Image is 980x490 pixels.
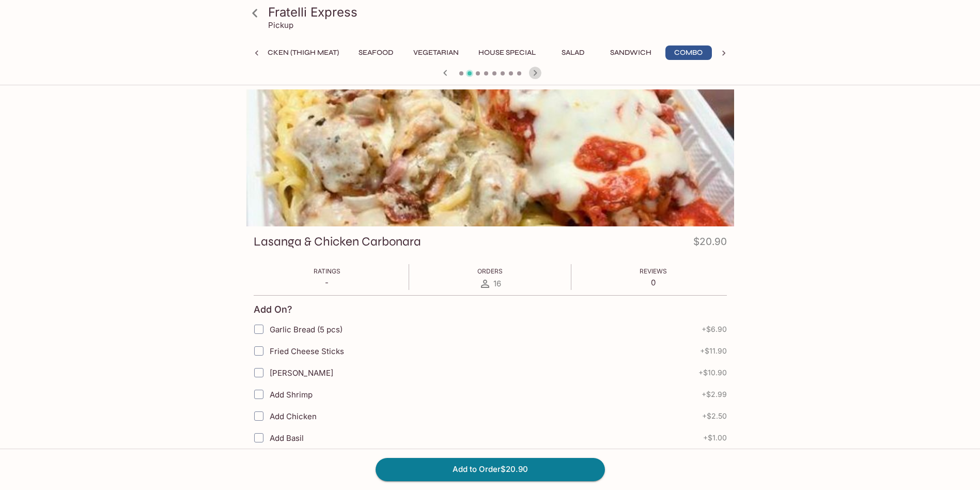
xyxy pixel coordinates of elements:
[270,325,343,334] span: Garlic Bread (5 pcs)
[408,45,464,60] button: Vegetarian
[473,45,541,60] button: House Special
[246,89,734,226] div: Lasanga & Chicken Carbonara
[477,267,503,275] span: Orders
[270,411,317,421] span: Add Chicken
[693,234,727,254] h4: $20.90
[702,390,727,399] span: + $2.99
[376,458,605,481] button: Add to Order$20.90
[640,278,667,287] p: 0
[703,434,727,442] span: + $1.00
[700,347,727,355] span: + $11.90
[314,267,340,275] span: Ratings
[604,45,657,60] button: Sandwich
[270,346,344,356] span: Fried Cheese Sticks
[702,412,727,420] span: + $2.50
[248,45,345,60] button: Chicken (Thigh Meat)
[270,368,333,378] span: [PERSON_NAME]
[640,267,667,275] span: Reviews
[698,369,727,377] span: + $10.90
[270,390,313,400] span: Add Shrimp
[270,433,304,443] span: Add Basil
[254,234,421,250] h3: Lasanga & Chicken Carbonara
[254,304,292,315] h4: Add On?
[314,278,340,287] p: -
[665,45,712,60] button: Combo
[550,45,596,60] button: Salad
[353,45,399,60] button: Seafood
[702,325,727,333] span: + $6.90
[493,279,501,288] span: 16
[268,20,293,30] p: Pickup
[268,4,730,20] h3: Fratelli Express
